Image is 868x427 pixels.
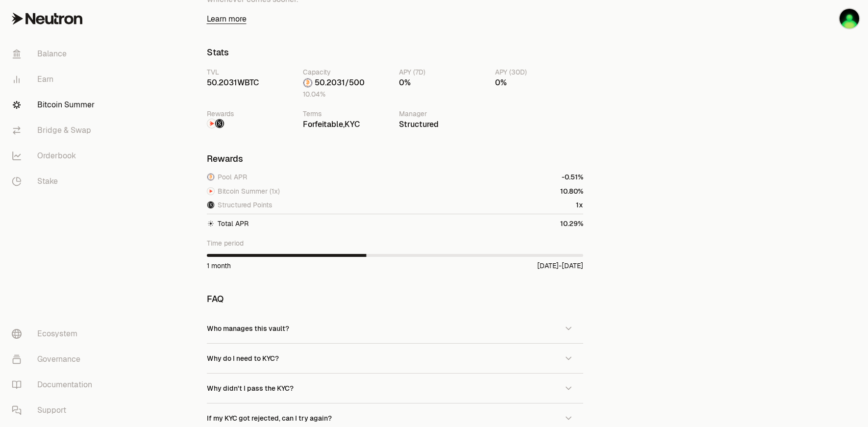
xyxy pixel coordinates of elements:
[207,67,295,77] div: TVL
[207,174,214,180] img: WBTC Logo
[207,414,332,423] span: If my KYC got rejected, can I try again?
[207,344,583,373] button: Why do I need to KYC?
[207,384,294,393] span: Why didn't I pass the KYC?
[207,14,583,24] a: Learn more
[207,354,279,363] span: Why do I need to KYC?
[399,77,487,89] div: 0%
[399,119,487,130] div: Structured
[218,186,280,196] span: Bitcoin Summer (1x)
[215,119,224,128] img: Structured Points
[4,41,106,67] a: Balance
[207,374,583,403] button: Why didn't I pass the KYC?
[4,143,106,169] a: Orderbook
[4,169,106,194] a: Stake
[218,200,272,210] span: Structured Points
[495,67,583,77] div: APY (30D)
[303,67,391,77] div: Capacity
[207,238,583,248] div: Time period
[207,48,583,57] h3: Stats
[4,118,106,143] a: Bridge & Swap
[303,119,360,129] span: ,
[207,109,295,119] div: Rewards
[495,77,583,89] div: 0%
[576,200,583,210] div: 1x
[207,324,289,333] span: Who manages this vault?
[4,372,106,398] a: Documentation
[840,9,859,28] img: KO
[4,398,106,423] a: Support
[303,109,391,119] div: Terms
[399,67,487,77] div: APY (7D)
[4,92,106,118] a: Bitcoin Summer
[303,78,312,87] img: WBTC Logo
[537,261,583,271] div: [DATE] - [DATE]
[207,154,583,164] h3: Rewards
[345,119,360,130] button: KYC
[207,188,214,195] img: NTRN
[207,314,583,343] button: Who manages this vault?
[207,201,214,208] img: Structured Points
[218,219,248,228] span: Total APR
[218,172,247,182] span: Pool APR
[399,109,487,119] div: Manager
[4,67,106,92] a: Earn
[207,119,216,128] img: NTRN
[207,261,231,271] div: 1 month
[4,321,106,347] a: Ecosystem
[4,347,106,372] a: Governance
[303,119,343,130] button: Forfeitable
[207,294,583,304] h3: FAQ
